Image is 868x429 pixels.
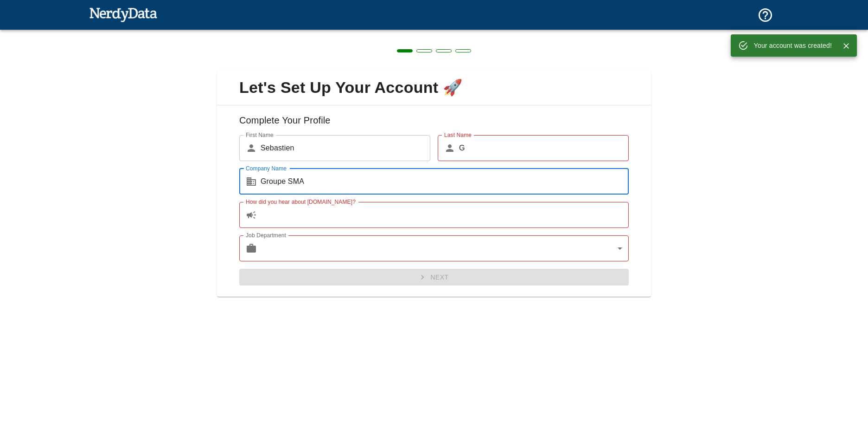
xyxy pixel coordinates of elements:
[246,164,287,172] label: Company Name
[224,78,644,97] span: Let's Set Up Your Account 🚀
[754,37,832,54] div: Your account was created!
[89,5,157,24] img: NerdyData.com
[752,1,779,29] button: Support and Documentation
[246,231,286,239] label: Job Department
[444,131,472,139] label: Last Name
[224,113,644,135] h6: Complete Your Profile
[246,198,356,206] label: How did you hear about [DOMAIN_NAME]?
[839,39,853,53] button: Close
[246,131,274,139] label: First Name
